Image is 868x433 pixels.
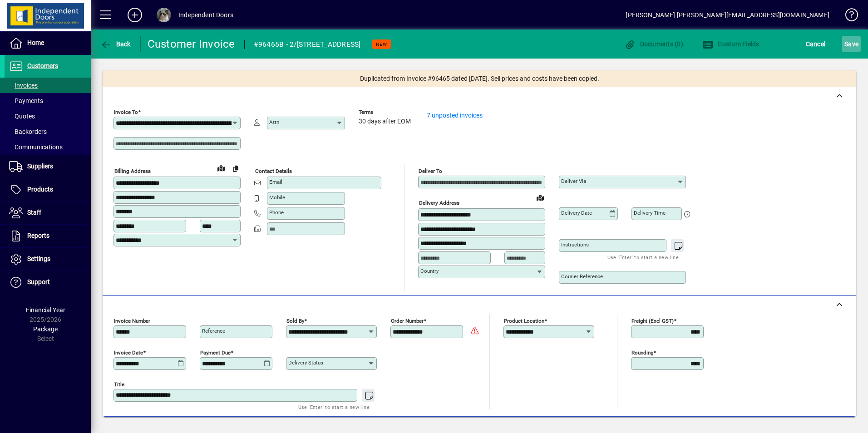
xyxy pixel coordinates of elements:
mat-label: Deliver via [561,178,586,184]
mat-label: Product location [504,318,544,324]
mat-hint: Use 'Enter' to start a new line [298,402,370,412]
mat-label: Instructions [561,241,589,248]
a: Support [5,271,91,294]
a: Products [5,178,91,201]
span: Customers [27,62,58,69]
a: View on map [533,190,547,205]
div: Customer Invoice [148,37,235,51]
a: Staff [5,202,91,224]
span: Suppliers [27,162,53,170]
div: #96465B - 2/[STREET_ADDRESS] [254,37,361,52]
mat-label: Courier Reference [561,273,603,280]
a: Invoices [5,78,91,93]
button: Back [98,36,133,52]
button: Custom Fields [700,36,762,52]
mat-label: Reference [202,328,225,334]
a: Quotes [5,108,91,124]
button: Cancel [804,36,828,52]
mat-label: Invoice To [114,109,138,115]
span: Duplicated from Invoice #96465 dated [DATE]. Sell prices and costs have been copied. [360,74,599,84]
span: Staff [27,209,41,216]
div: Independent Doors [178,8,233,22]
span: Home [27,39,44,46]
mat-label: Delivery status [288,359,323,366]
span: Products [27,186,53,193]
span: Financial Year [26,306,65,314]
span: Communications [9,143,63,151]
span: Payments [9,97,43,104]
span: Settings [27,255,50,262]
mat-label: Payment due [200,349,231,356]
a: Communications [5,139,91,155]
span: Custom Fields [702,40,759,48]
button: Save [842,36,861,52]
a: Knowledge Base [838,2,857,31]
div: [PERSON_NAME] [PERSON_NAME][EMAIL_ADDRESS][DOMAIN_NAME] [626,8,829,22]
mat-label: Phone [269,209,284,216]
a: Reports [5,225,91,247]
button: Copy to Delivery address [228,161,243,176]
mat-label: Country [420,268,439,274]
mat-label: Delivery time [634,210,666,216]
a: View on map [214,161,228,175]
mat-label: Email [269,179,282,185]
span: Quotes [9,113,35,120]
span: Back [100,40,131,48]
mat-label: Rounding [631,349,653,356]
button: Add [120,7,149,23]
span: Reports [27,232,49,239]
mat-label: Invoice number [114,318,150,324]
mat-label: Attn [269,119,279,125]
mat-label: Delivery date [561,210,592,216]
mat-label: Title [114,381,124,388]
span: S [844,40,848,48]
a: Home [5,32,91,54]
span: Documents (0) [624,40,683,48]
span: Backorders [9,128,47,135]
app-page-header-button: Back [91,36,141,52]
button: Profile [149,7,178,23]
span: Terms [359,109,413,115]
span: Support [27,278,50,285]
span: Cancel [806,37,826,51]
mat-label: Freight (excl GST) [631,318,674,324]
mat-label: Invoice date [114,349,143,356]
a: Payments [5,93,91,108]
span: Invoices [9,82,38,89]
button: Documents (0) [622,36,686,52]
mat-label: Order number [391,318,424,324]
a: 7 unposted invoices [427,112,483,119]
span: Package [33,325,58,333]
span: NEW [376,41,387,47]
a: Backorders [5,124,91,139]
span: 30 days after EOM [359,118,411,125]
span: ave [844,37,858,51]
mat-label: Deliver To [419,168,442,174]
a: Suppliers [5,155,91,178]
mat-label: Mobile [269,194,285,201]
a: Settings [5,248,91,271]
mat-hint: Use 'Enter' to start a new line [607,252,679,262]
mat-label: Sold by [286,318,304,324]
